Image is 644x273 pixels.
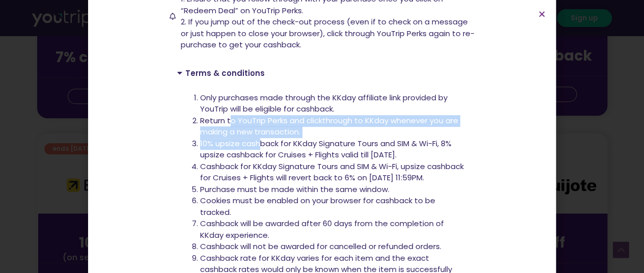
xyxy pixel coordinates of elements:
[200,195,435,217] span: Cookies must be enabled on your browser for cashback to be tracked.
[200,241,441,252] span: Cashback will not be awarded for cancelled or refunded orders.
[185,68,265,78] a: Terms & conditions
[200,92,447,115] span: Only purchases made through the KKday affiliate link provided by YouTrip will be eligible for cas...
[200,115,458,138] span: Return to YouTrip Perks and clickthrough to KKday whenever you are making a new transaction.
[200,218,444,240] span: Cashback will be awarded after 60 days from the completion of KKday experience.
[200,184,389,195] span: Purchase must be made within the same window.
[200,138,452,160] span: 10% upsize cashback for KKday Signature Tours and SIM & Wi-Fi, 8% upsize cashback for Cruises + F...
[181,16,474,50] span: 2. If you jump out of the check-out process (even if to check on a message or just happen to clos...
[200,161,464,183] span: Cashback for KKday Signature Tours and SIM & Wi-Fi, upsize cashback for Cruises + Flights will re...
[538,10,546,18] a: Close
[170,61,475,85] div: Terms & conditions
